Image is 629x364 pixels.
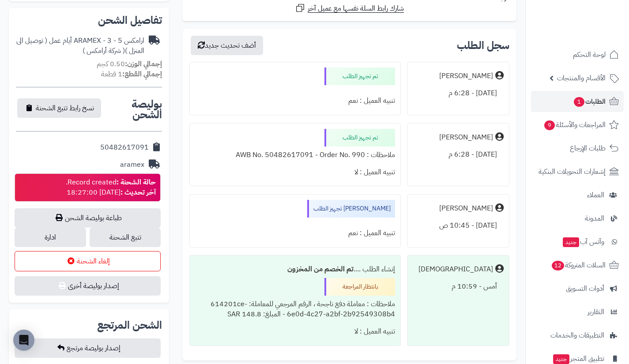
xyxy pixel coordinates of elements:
span: التطبيقات والخدمات [550,329,604,341]
a: السلات المتروكة12 [531,255,624,276]
div: [PERSON_NAME] [439,203,493,214]
div: Record created. [DATE] 18:27:00 [66,177,156,198]
a: شارك رابط السلة نفسها مع عميل آخر [295,3,404,14]
h3: سجل الطلب [457,40,509,51]
h2: بوليصة الشحن [102,99,162,120]
span: جديد [553,354,569,364]
a: طباعة بوليصة الشحن [15,208,161,228]
button: نسخ رابط تتبع الشحنة [17,98,101,118]
div: [PERSON_NAME] [439,71,493,81]
strong: إجمالي الوزن: [125,59,162,69]
span: 1 [574,97,584,107]
span: العملاء [587,189,604,201]
a: لوحة التحكم [531,44,624,65]
span: الطلبات [573,95,606,108]
span: التقارير [588,306,604,318]
a: ادارة [15,228,86,247]
button: أضف تحديث جديد [191,36,263,55]
a: العملاء [531,184,624,206]
div: [DATE] - 6:28 م [413,85,504,102]
div: تنبيه العميل : لا [195,323,395,340]
span: المدونة [585,212,604,225]
strong: حالة الشحنة : [117,177,156,188]
span: 12 [552,261,564,270]
strong: آخر تحديث : [121,187,156,198]
span: وآتس آب [562,236,604,248]
button: إلغاء الشحنة [15,251,161,271]
div: [DEMOGRAPHIC_DATA] [418,264,493,274]
a: الطلبات1 [531,91,624,112]
span: السلات المتروكة [551,259,606,271]
a: التطبيقات والخدمات [531,325,624,346]
span: المراجعات والأسئلة [543,119,606,131]
div: [DATE] - 6:28 م [413,146,504,163]
div: Open Intercom Messenger [13,330,34,351]
a: أدوات التسويق [531,278,624,299]
span: لوحة التحكم [573,49,606,61]
strong: إجمالي القطع: [122,69,162,79]
a: طلبات الإرجاع [531,138,624,159]
div: تنبيه العميل : نعم [195,92,395,109]
div: ارامكس ARAMEX - 3 - 5 أيام عمل ( توصيل الى المنزل ) [16,36,144,56]
a: المراجعات والأسئلة9 [531,114,624,135]
div: ملاحظات : AWB No. 50482617091 - Order No. 990 [195,146,395,164]
span: شارك رابط السلة نفسها مع عميل آخر [308,4,404,14]
div: 50482617091 [100,143,149,153]
span: طلبات الإرجاع [570,142,606,154]
a: المدونة [531,208,624,229]
span: نسخ رابط تتبع الشحنة [36,103,94,113]
span: ( شركة أرامكس ) [83,45,125,56]
div: تم تجهيز الطلب [324,129,395,146]
b: تم الخصم من المخزون [287,264,354,274]
a: تتبع الشحنة [90,228,161,247]
a: إشعارات التحويلات البنكية [531,161,624,182]
div: [PERSON_NAME] [439,132,493,143]
div: [PERSON_NAME] تجهيز الطلب [307,200,395,218]
div: [DATE] - 10:45 ص [413,217,504,234]
div: تنبيه العميل : نعم [195,225,395,242]
div: تم تجهيز الطلب [324,68,395,85]
div: تنبيه العميل : لا [195,164,395,181]
span: جديد [563,237,579,247]
span: الأقسام والمنتجات [557,72,606,84]
a: وآتس آبجديد [531,231,624,252]
small: 0.50 كجم [97,59,162,69]
span: إشعارات التحويلات البنكية [539,165,606,178]
small: 1 قطعة [101,69,162,79]
a: التقارير [531,301,624,323]
div: إنشاء الطلب .... [195,261,395,278]
div: بانتظار المراجعة [324,278,395,296]
button: إصدار بوليصة مرتجع [15,338,161,358]
div: aramex [120,160,144,170]
div: ملاحظات : معاملة دفع ناجحة ، الرقم المرجعي للمعاملة: 614201ce-6e0d-4c27-a2bf-2b92549308b4 - المبل... [195,296,395,323]
h2: الشحن المرتجع [97,320,162,330]
h2: تفاصيل الشحن [16,15,162,26]
button: إصدار بوليصة أخرى [15,276,161,296]
span: 9 [544,120,555,130]
div: أمس - 10:59 م [413,278,504,295]
span: أدوات التسويق [566,282,604,295]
